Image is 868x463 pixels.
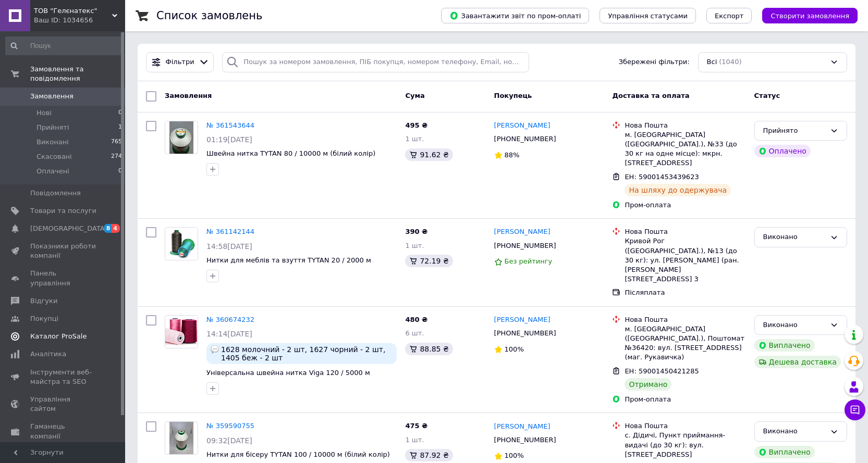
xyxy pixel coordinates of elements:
div: Дешева доставка [754,356,841,368]
span: Каталог ProSale [30,332,87,341]
button: Створити замовлення [762,8,858,23]
span: Доставка та оплата [612,92,689,99]
span: ЕН: 59001450421285 [625,367,699,375]
div: Виконано [763,320,826,331]
span: ТОВ "Гелєнатекс" [34,6,112,16]
div: На шляху до одержувача [625,184,731,196]
span: Оплачені [36,167,69,176]
img: Фото товару [169,121,194,154]
div: Нова Пошта [625,421,745,431]
span: Покупці [30,314,58,323]
a: № 360674232 [206,316,254,323]
button: Чат з покупцем [845,399,865,420]
div: Пром-оплата [625,395,745,404]
img: Фото товару [165,316,198,348]
div: Виплачено [754,446,815,458]
div: м. [GEOGRAPHIC_DATA] ([GEOGRAPHIC_DATA].), №33 (до 30 кг на одне місце): мкрн. [STREET_ADDRESS] [625,130,745,168]
span: Повідомлення [30,189,81,198]
div: Отримано [625,378,671,391]
button: Завантажити звіт по пром-оплаті [441,8,589,23]
span: 475 ₴ [405,422,427,430]
div: 88.85 ₴ [405,343,453,355]
a: [PERSON_NAME] [494,121,551,131]
span: Управління сайтом [30,395,96,414]
span: Всі [707,57,717,67]
span: 4 [112,224,120,233]
span: Показники роботи компанії [30,242,96,260]
a: [PERSON_NAME] [494,315,551,325]
span: Панель управління [30,269,96,287]
img: :speech_balloon: [211,345,219,354]
div: Виконано [763,426,826,437]
span: Аналітика [30,349,66,359]
span: Створити замовлення [771,12,849,20]
a: Фото товару [165,315,198,348]
a: Фото товару [165,121,198,154]
div: Нова Пошта [625,227,745,236]
img: Фото товару [165,228,198,260]
span: Фільтри [166,57,194,67]
span: Експорт [715,12,744,20]
div: м. [GEOGRAPHIC_DATA] ([GEOGRAPHIC_DATA].), Поштомат №36420: вул. [STREET_ADDRESS] (маг. Рукавичка) [625,324,745,362]
span: Завантажити звіт по пром-оплаті [449,11,581,20]
div: Кривой Рог ([GEOGRAPHIC_DATA].), №13 (до 30 кг): ул. [PERSON_NAME] (ран. [PERSON_NAME][STREET_ADD... [625,236,745,284]
div: Прийнято [763,126,826,136]
a: [PERSON_NAME] [494,227,551,237]
span: 0 [118,167,122,176]
span: Прийняті [36,123,69,132]
h1: Список замовлень [156,9,262,22]
div: Виплачено [754,339,815,352]
a: № 359590755 [206,422,254,430]
div: [PHONE_NUMBER] [492,433,558,447]
span: Інструменти веб-майстра та SEO [30,368,96,386]
div: Оплачено [754,145,811,157]
span: 1 [118,123,122,132]
a: № 361142144 [206,228,254,235]
span: Товари та послуги [30,206,96,216]
a: Фото товару [165,227,198,260]
div: Ваш ID: 1034656 [34,16,125,25]
a: Швейна нитка TYTAN 80 / 10000 м (білий колір) [206,149,375,157]
input: Пошук за номером замовлення, ПІБ покупця, номером телефону, Email, номером накладної [222,52,529,72]
span: Збережені фільтри: [619,57,690,67]
div: [PHONE_NUMBER] [492,327,558,340]
span: (1040) [719,58,741,66]
span: 100% [505,452,524,459]
span: ЕН: 59001453439623 [625,173,699,181]
span: Відгуки [30,296,57,306]
span: 88% [505,151,520,159]
div: Післяплата [625,288,745,297]
span: Замовлення та повідомлення [30,65,125,83]
span: 274 [111,152,122,161]
span: 495 ₴ [405,121,427,129]
span: 1 шт. [405,242,424,249]
a: Створити замовлення [752,11,858,19]
a: Нитки для меблів та взуття TYTAN 20 / 2000 м [206,256,371,264]
span: Замовлення [165,92,212,99]
div: 87.92 ₴ [405,449,453,461]
div: Нова Пошта [625,121,745,130]
span: 1 шт. [405,436,424,444]
span: Скасовані [36,152,72,161]
div: Нова Пошта [625,315,745,324]
span: Нитки для бісеру TYTAN 100 / 10000 м (білий колір) [206,451,390,458]
span: 390 ₴ [405,228,427,235]
span: 480 ₴ [405,316,427,323]
span: Виконані [36,137,69,147]
img: Фото товару [169,422,194,454]
span: 8 [104,224,112,233]
button: Управління статусами [600,8,696,23]
span: 14:14[DATE] [206,330,252,338]
a: Універсальна швейна нитка Viga 120 / 5000 м [206,369,370,377]
span: Замовлення [30,92,74,101]
div: [PHONE_NUMBER] [492,132,558,146]
input: Пошук [5,36,123,55]
div: [PHONE_NUMBER] [492,239,558,253]
span: Cума [405,92,424,99]
span: Гаманець компанії [30,422,96,441]
span: 765 [111,137,122,147]
div: Пром-оплата [625,201,745,210]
